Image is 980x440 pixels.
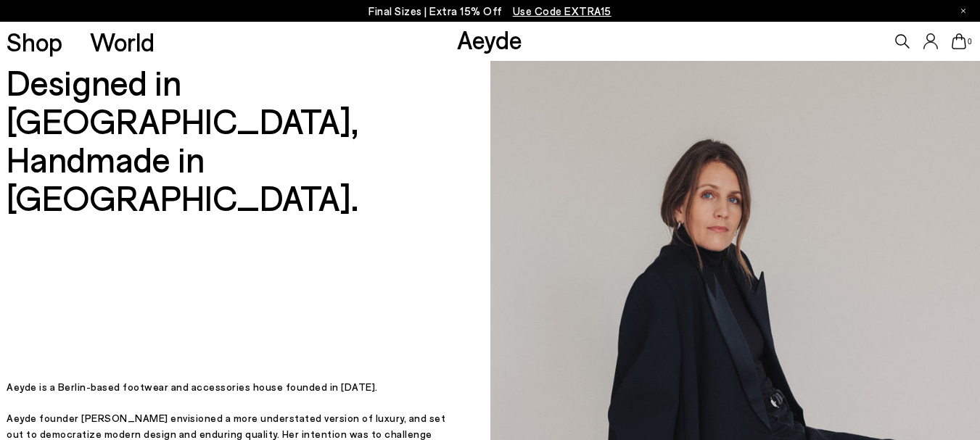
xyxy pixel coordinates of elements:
span: Navigate to /collections/ss25-final-sizes [513,4,612,17]
a: Shop [7,29,62,54]
p: Aeyde is a Berlin-based footwear and accessories house founded in [DATE]. [7,379,461,395]
a: Aeyde [457,24,522,54]
span: 0 [966,38,973,46]
a: 0 [952,33,966,49]
a: World [90,29,155,54]
h2: Designed in [GEOGRAPHIC_DATA], Handmade in [GEOGRAPHIC_DATA]. [7,63,461,216]
p: Final Sizes | Extra 15% Off [368,2,612,20]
